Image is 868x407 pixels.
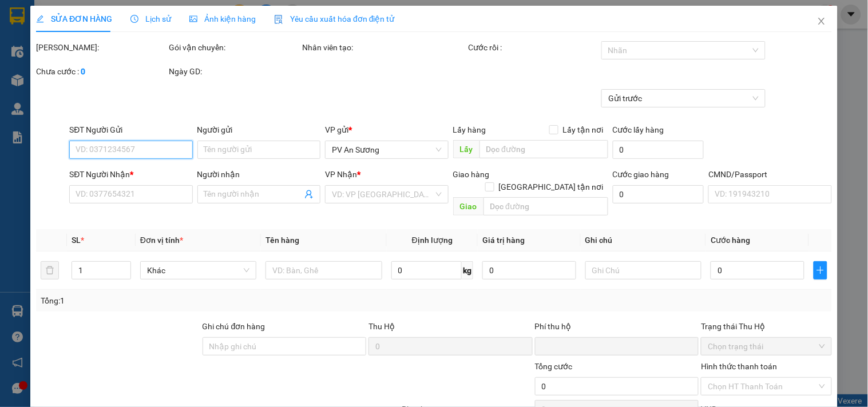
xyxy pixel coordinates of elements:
span: Lịch sử [130,14,171,23]
span: Giao hàng [453,170,490,179]
button: plus [814,261,827,280]
div: Gói vận chuyển: [169,41,300,54]
div: Người nhận [197,168,320,181]
span: PV Đắk Sắk [115,80,144,86]
span: VP Nhận [325,170,357,179]
span: picture [189,15,197,23]
label: Cước giao hàng [613,170,669,179]
span: Yêu cầu xuất hóa đơn điện tử [274,14,395,23]
div: Ngày GD: [169,65,300,78]
span: SỬA ĐƠN HÀNG [36,14,112,23]
span: 10:01:53 [DATE] [109,51,161,60]
div: VP gửi [325,123,448,136]
span: close [817,17,826,26]
span: kg [462,261,473,280]
strong: BIÊN NHẬN GỬI HÀNG HOÁ [39,69,133,77]
span: Khác [147,262,249,279]
label: Hình thức thanh toán [701,362,777,371]
input: Dọc đường [479,140,608,158]
button: Close [806,6,838,38]
span: Chọn trạng thái [708,338,825,355]
div: SĐT Người Nhận [69,168,192,181]
button: delete [41,261,59,280]
div: Trạng thái Thu Hộ [701,320,831,333]
span: Giao [453,197,483,216]
input: Ghi chú đơn hàng [203,337,367,356]
input: Ghi Chú [585,261,701,280]
span: Nơi nhận: [88,79,106,96]
div: CMND/Passport [708,168,831,181]
div: [PERSON_NAME]: [36,41,167,54]
img: icon [274,15,283,24]
span: Ảnh kiện hàng [189,14,256,23]
input: Cước giao hàng [613,185,704,203]
span: Nơi gửi: [11,79,23,96]
span: SL [72,236,81,245]
span: Định lượng [412,236,453,245]
span: Tổng cước [535,362,573,371]
span: [GEOGRAPHIC_DATA] tận nơi [494,181,608,193]
span: AS10250090 [115,43,161,51]
img: logo [11,26,26,54]
input: Cước lấy hàng [613,141,704,159]
input: Dọc đường [483,197,608,216]
div: Chưa cước : [36,65,167,78]
span: Gửi trước [608,90,759,107]
div: Người gửi [197,123,320,136]
span: PV An Sương [39,83,73,89]
span: PV An Sương [332,141,441,158]
span: Lấy tận nơi [558,123,608,136]
span: Thu Hộ [368,322,395,331]
th: Ghi chú [581,229,706,252]
strong: CÔNG TY TNHH [GEOGRAPHIC_DATA] 214 QL13 - P.26 - Q.BÌNH THẠNH - TP HCM 1900888606 [30,18,93,61]
span: edit [36,15,44,23]
div: Cước rồi : [469,41,599,54]
div: Tổng: 1 [41,294,336,307]
label: Ghi chú đơn hàng [203,322,265,331]
div: Phí thu hộ [535,320,699,337]
input: VD: Bàn, Ghế [265,261,382,280]
span: Cước hàng [711,236,750,245]
label: Cước lấy hàng [613,125,664,134]
span: Giá trị hàng [482,236,525,245]
div: SĐT Người Gửi [69,123,192,136]
span: Lấy hàng [453,125,486,134]
span: Tên hàng [265,236,299,245]
span: plus [814,266,827,275]
span: user-add [304,190,314,199]
span: clock-circle [130,15,138,23]
div: Nhân viên tạo: [302,41,466,54]
span: Lấy [453,140,479,158]
b: 0 [81,67,85,76]
span: Đơn vị tính [140,236,183,245]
